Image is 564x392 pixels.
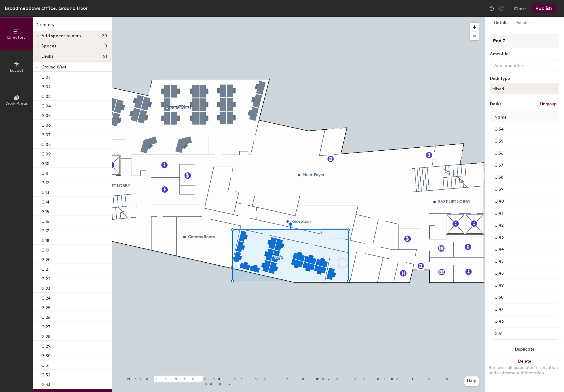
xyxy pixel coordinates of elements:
[41,332,50,339] p: G.28
[41,380,50,387] p: G.33
[41,217,49,224] p: G.16
[41,294,50,301] p: G.24
[514,4,526,13] button: Close
[41,198,49,205] p: G.14
[41,102,51,109] p: G.04
[491,149,558,158] input: Unnamed desk
[489,365,560,376] div: Removes all associated reservation and assignment information
[490,52,559,56] div: Amenities
[532,4,556,13] button: Publish
[491,257,558,266] input: Unnamed desk
[41,323,50,330] p: G.27
[491,329,558,338] input: Unnamed desk
[41,140,51,147] p: G.08
[498,5,504,11] img: Redo
[491,269,558,278] input: Unnamed desk
[103,54,107,59] span: 51
[490,17,512,29] button: Details
[41,150,51,157] p: G.09
[41,92,51,99] p: G.03
[41,351,51,358] p: G.30
[104,44,107,49] span: 0
[41,179,49,185] p: G.12
[491,281,558,290] input: Unnamed desk
[41,275,50,282] p: G.22
[41,44,56,49] span: Spaces
[41,131,50,137] p: G.07
[10,68,23,73] span: Layout
[41,236,49,243] p: G.18
[41,284,50,291] p: G.23
[491,173,558,182] input: Unnamed desk
[490,102,501,107] div: Desks
[41,371,50,378] p: G.32
[41,207,49,214] p: G.15
[41,111,51,118] p: G.05
[41,265,49,272] p: G.21
[7,35,26,40] span: Directory
[41,246,49,253] p: G.19
[41,169,48,176] p: G.11
[41,313,50,320] p: G.26
[41,54,53,59] span: Desks
[41,188,49,195] p: G.13
[41,255,51,262] p: G.20
[41,83,51,89] p: G.02
[41,34,81,38] span: Add spaces to map
[41,361,49,368] p: G.31
[485,343,564,355] button: Duplicate
[41,342,50,349] p: G.29
[493,61,547,68] input: Add amenities
[41,65,67,70] span: Ground West
[491,245,558,254] input: Unnamed desk
[489,5,495,11] img: Undo
[41,73,50,80] p: G.01
[491,209,558,218] input: Unnamed desk
[491,185,558,194] input: Unnamed desk
[102,34,107,38] span: 20
[491,197,558,206] input: Unnamed desk
[41,227,49,234] p: G.17
[491,112,510,123] span: Name
[491,317,558,326] input: Unnamed desk
[491,161,558,170] input: Unnamed desk
[491,221,558,230] input: Unnamed desk
[490,76,559,81] div: Desk Type
[41,121,51,128] p: G.06
[512,17,534,29] button: Policies
[490,83,559,94] button: Mixed
[491,125,558,134] input: Unnamed desk
[464,376,479,386] button: Help
[5,101,28,106] span: Work Areas
[485,355,564,382] button: DeleteRemoves all associated reservation and assignment information
[33,22,112,31] h1: Directory
[491,305,558,314] input: Unnamed desk
[41,303,50,310] p: G.25
[491,293,558,302] input: Unnamed desk
[5,5,88,12] div: Broadmeadows Office, Ground Floor
[537,99,559,109] button: Ungroup
[41,159,49,166] p: G.10
[491,233,558,242] input: Unnamed desk
[491,137,558,146] input: Unnamed desk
